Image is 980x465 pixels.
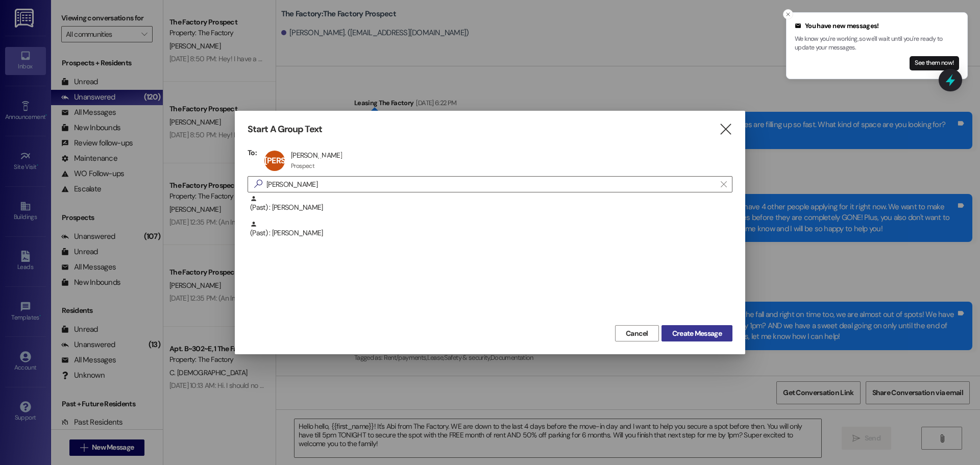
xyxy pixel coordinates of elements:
div: You have new messages! [795,21,959,31]
h3: Start A Group Text [248,124,322,135]
input: Search for any contact or apartment [266,177,716,191]
div: [PERSON_NAME] [291,151,342,160]
div: (Past) : [PERSON_NAME] [250,195,732,213]
i:  [250,179,266,189]
i:  [719,124,732,135]
span: Cancel [626,328,648,339]
p: We know you're working, so we'll wait until you're ready to update your messages. [795,35,959,53]
span: [PERSON_NAME] [264,155,328,166]
button: See them now! [910,56,959,70]
button: Close toast [783,9,793,19]
div: (Past) : [PERSON_NAME] [248,221,732,246]
span: Create Message [672,328,722,339]
div: Prospect [291,162,314,170]
button: Cancel [615,325,659,341]
button: Create Message [661,325,732,341]
i:  [721,180,726,188]
div: (Past) : [PERSON_NAME] [248,195,732,221]
div: (Past) : [PERSON_NAME] [250,221,732,238]
button: Clear text [716,177,732,192]
h3: To: [248,148,257,157]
